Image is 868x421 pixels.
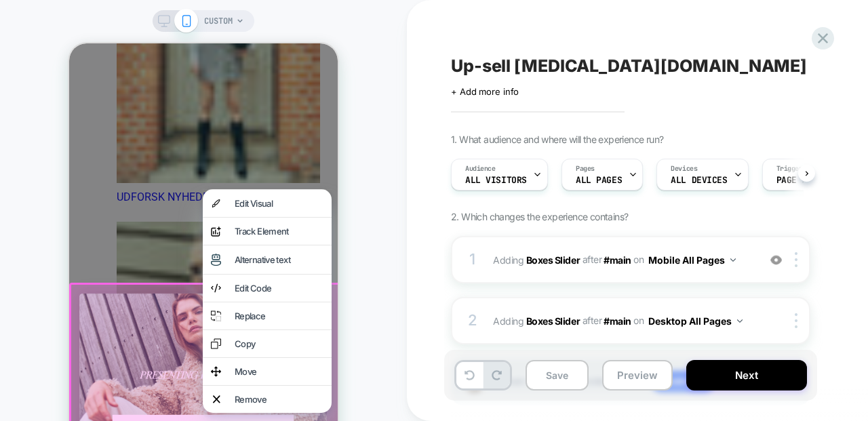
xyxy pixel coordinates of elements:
img: copy element [142,295,152,306]
div: Replace [165,267,254,278]
img: visual edit [142,155,152,165]
span: Devices [671,164,697,174]
img: crossed eye [770,254,782,266]
button: Mobile All Pages [648,250,736,270]
img: close [795,252,797,267]
button: Save [526,360,589,390]
span: Page Load [776,176,823,185]
img: edit code [142,239,152,250]
img: close [795,313,797,328]
span: CUSTOM [204,10,233,32]
div: Copy [165,295,254,306]
span: AFTER [583,315,602,326]
span: Up-sell [MEDICAL_DATA][DOMAIN_NAME] [451,56,807,76]
div: 2 [466,307,479,334]
span: 1. What audience and where will the experience run? [451,134,663,145]
span: Trigger [776,164,803,174]
span: Adding [493,315,580,326]
img: replace element [142,267,152,278]
button: Desktop All Pages [648,311,743,331]
span: Adding [493,254,580,265]
span: + Add more info [451,86,519,97]
span: on [633,251,644,268]
img: down arrow [737,319,743,323]
div: Move [165,323,254,334]
img: remove element [144,350,151,361]
button: Preview [602,360,673,390]
div: Alternative text [165,211,254,222]
div: 1 [466,246,479,273]
b: Boxes Slider [526,254,580,265]
div: Remove [165,350,254,361]
img: move element [142,323,152,334]
span: Pages [576,164,595,174]
span: #main [604,254,631,265]
span: 2. Which changes the experience contains? [451,211,628,222]
span: ALL PAGES [576,176,622,185]
span: ALL DEVICES [671,176,727,185]
span: Audience [465,164,496,174]
b: Boxes Slider [526,315,580,326]
div: Track Element [165,182,254,193]
img: visual edit [142,210,152,222]
div: Edit Visual [165,155,254,165]
span: #main [604,315,631,326]
button: Next [686,360,807,390]
span: All Visitors [465,176,527,185]
div: Edit Code [165,239,254,250]
span: on [633,312,644,329]
span: AFTER [583,254,602,265]
img: down arrow [730,258,736,262]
